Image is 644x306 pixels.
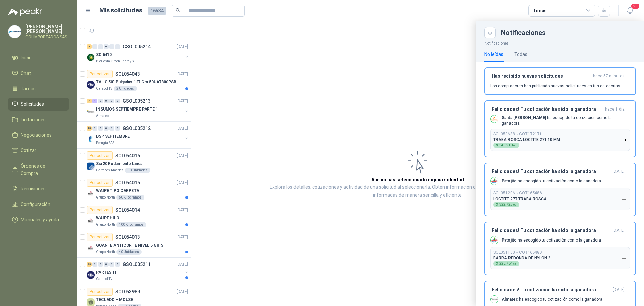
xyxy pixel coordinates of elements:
[613,169,625,174] span: [DATE]
[21,131,52,139] span: Negociaciones
[8,25,21,38] img: Company Logo
[605,106,625,112] span: hace 1 día
[490,287,610,293] h3: ¡Felicidades! Tu cotización ha sido la ganadora
[593,73,625,79] span: hace 57 minutos
[8,67,69,80] a: Chat
[8,8,42,16] img: Logo peakr
[493,196,547,201] p: LOCTITE 277 TRABA ROSCA
[484,51,503,58] div: No leídas
[502,115,630,126] p: ha escogido tu cotización como la ganadora
[631,3,640,9] span: 20
[476,38,644,47] p: Notificaciones
[502,178,601,184] p: ha escogido tu cotización como la ganadora
[490,73,590,79] h3: ¡Has recibido nuevas solicitudes!
[8,213,69,226] a: Manuales y ayuda
[519,250,542,255] b: COT165480
[21,216,59,223] span: Manuales y ayuda
[8,113,69,126] a: Licitaciones
[21,70,31,77] span: Chat
[491,115,498,123] img: Company Logo
[25,35,69,39] p: COLIMPORTADOS SAS
[21,185,46,192] span: Remisiones
[624,5,636,17] button: 20
[21,54,32,61] span: Inicio
[491,296,498,303] img: Company Logo
[490,129,630,151] button: SOL053688→COT172171TRABA ROSCA LOCTITE 271 10 MM$546.210,00
[21,201,50,208] span: Configuración
[484,27,496,38] button: Close
[491,236,498,244] img: Company Logo
[502,115,546,120] b: Santa [PERSON_NAME]
[502,297,518,302] b: Almatec
[21,162,63,177] span: Órdenes de Compra
[148,7,166,15] span: 16534
[502,297,602,302] p: ha escogido tu cotización como la ganadora
[513,144,517,147] span: ,00
[519,132,542,136] b: COT172171
[499,144,517,147] span: 546.210
[25,24,69,34] p: [PERSON_NAME] [PERSON_NAME]
[491,177,498,185] img: Company Logo
[493,137,560,142] p: TRABA ROSCA LOCTITE 271 10 MM
[613,287,625,293] span: [DATE]
[484,100,636,158] button: ¡Felicidades! Tu cotización ha sido la ganadorahace 1 día Company LogoSanta [PERSON_NAME] ha esco...
[613,228,625,233] span: [DATE]
[490,106,602,112] h3: ¡Felicidades! Tu cotización ha sido la ganadora
[8,129,69,141] a: Negociaciones
[502,238,517,243] b: Patojito
[484,67,636,95] button: ¡Has recibido nuevas solicitudes!hace 57 minutos Los compradores han publicado nuevas solicitudes...
[8,160,69,180] a: Órdenes de Compra
[514,51,527,58] div: Todas
[99,6,142,15] h1: Mis solicitudes
[490,247,630,269] button: SOL051150→COT165480BARRA REDONDA DE NYLON 2$220.761,66
[493,256,550,260] p: BARRA REDONDA DE NYLON 2
[513,203,517,206] span: ,00
[21,100,44,108] span: Solicitudes
[493,202,519,207] div: $
[490,228,610,233] h3: ¡Felicidades! Tu cotización ha sido la ganadora
[8,182,69,195] a: Remisiones
[21,116,46,123] span: Licitaciones
[513,262,517,265] span: ,66
[8,51,69,64] a: Inicio
[493,261,519,266] div: $
[8,144,69,157] a: Cotizar
[502,179,517,183] b: Patojito
[490,169,610,174] h3: ¡Felicidades! Tu cotización ha sido la ganadora
[493,191,542,196] p: SOL051206 →
[493,132,542,137] p: SOL053688 →
[519,191,542,195] b: COT165486
[499,203,517,206] span: 322.728
[499,262,517,265] span: 220.761
[490,83,621,89] p: Los compradores han publicado nuevas solicitudes en tus categorías.
[490,188,630,210] button: SOL051206→COT165486LOCTITE 277 TRABA ROSCA$322.728,00
[484,163,636,216] button: ¡Felicidades! Tu cotización ha sido la ganadora[DATE] Company LogoPatojito ha escogido tu cotizac...
[21,85,36,92] span: Tareas
[21,147,36,154] span: Cotizar
[176,8,180,13] span: search
[533,7,547,14] div: Todas
[501,29,636,36] div: Notificaciones
[8,198,69,211] a: Configuración
[8,98,69,111] a: Solicitudes
[502,237,601,243] p: ha escogido tu cotización como la ganadora
[493,143,519,148] div: $
[484,222,636,275] button: ¡Felicidades! Tu cotización ha sido la ganadora[DATE] Company LogoPatojito ha escogido tu cotizac...
[8,82,69,95] a: Tareas
[493,250,542,255] p: SOL051150 →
